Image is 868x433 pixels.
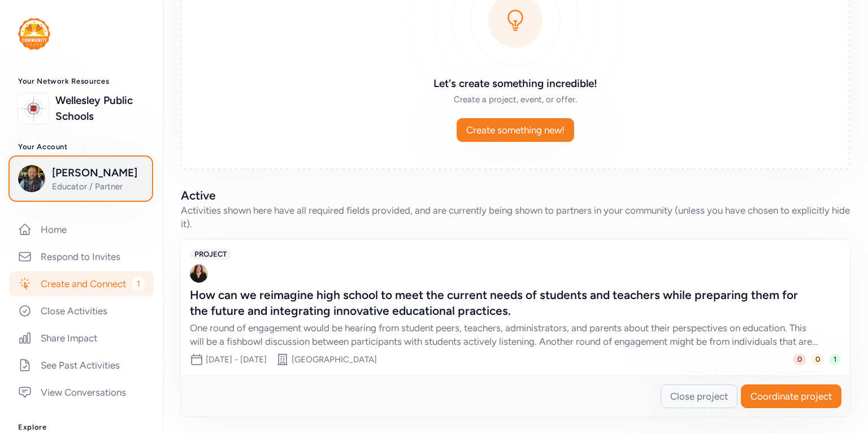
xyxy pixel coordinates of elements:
button: Create something new! [457,118,574,142]
div: One round of engagement would be hearing from student peers, teachers, administrators, and parent... [190,321,818,348]
a: See Past Activities [9,353,154,378]
span: Close project [670,389,728,403]
img: logo [21,96,46,121]
div: [GEOGRAPHIC_DATA] [292,354,377,365]
a: Wellesley Public Schools [55,93,145,124]
span: 1 [829,354,841,365]
a: Share Impact [9,326,154,350]
a: Respond to Invites [9,244,154,269]
img: logo [18,18,50,50]
span: 0 [793,354,806,365]
a: Close Activities [9,298,154,323]
div: Create a project, event, or offer. [353,94,678,105]
a: View Conversations [9,380,154,405]
div: Activities shown here have all required fields provided, and are currently being shown to partner... [181,203,850,231]
h3: Explore [18,423,145,432]
h3: Your Account [18,142,145,151]
span: Create something new! [466,123,565,137]
span: Educator / Partner [52,181,144,192]
button: Close project [661,384,737,408]
span: Coordinate project [750,389,832,403]
a: Create and Connect1 [9,271,154,296]
span: PROJECT [190,249,231,260]
span: [PERSON_NAME] [52,165,144,181]
div: How can we reimagine high school to meet the current needs of students and teachers while prepari... [190,287,818,319]
h2: Active [181,188,850,203]
span: 0 [811,354,824,365]
span: [DATE] - [DATE] [206,354,267,365]
button: Coordinate project [741,384,841,408]
h3: Your Network Resources [18,77,145,86]
h3: Let's create something incredible! [353,76,678,92]
img: Avatar [190,265,208,283]
button: [PERSON_NAME]Educator / Partner [11,158,151,200]
a: Home [9,217,154,242]
span: 1 [132,277,145,291]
